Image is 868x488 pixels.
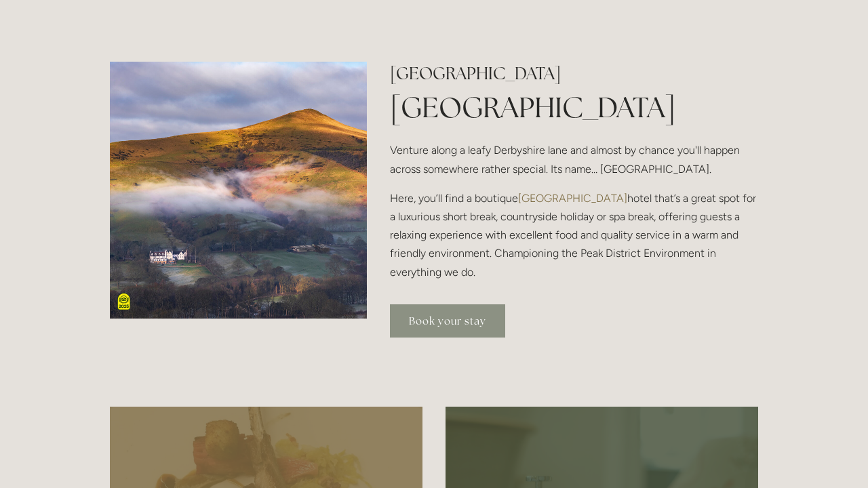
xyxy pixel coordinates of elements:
img: Peak District National Park- misty Lose Hill View. Losehill House [110,62,367,319]
a: [GEOGRAPHIC_DATA] [518,192,627,205]
h2: [GEOGRAPHIC_DATA] [390,62,758,85]
p: Venture along a leafy Derbyshire lane and almost by chance you'll happen across somewhere rather ... [390,141,758,178]
p: Here, you’ll find a boutique hotel that’s a great spot for a luxurious short break, countryside h... [390,189,758,281]
h1: [GEOGRAPHIC_DATA] [390,87,758,127]
a: Book your stay [390,304,505,338]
